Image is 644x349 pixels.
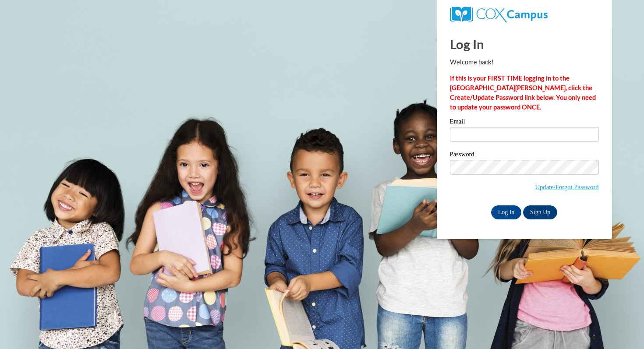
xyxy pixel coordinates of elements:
[491,205,522,219] input: Log In
[450,35,599,53] h1: Log In
[450,57,599,67] p: Welcome back!
[535,183,598,190] a: Update/Forgot Password
[450,151,599,160] label: Password
[450,118,599,127] label: Email
[450,10,548,18] a: COX Campus
[450,74,596,111] strong: If this is your FIRST TIME logging in to the [GEOGRAPHIC_DATA][PERSON_NAME], click the Create/Upd...
[450,7,548,22] img: COX Campus
[523,205,557,219] a: Sign Up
